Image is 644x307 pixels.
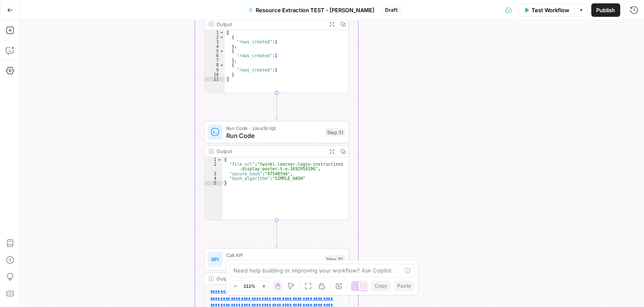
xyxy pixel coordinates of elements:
span: Toggle code folding, rows 5 through 7 [219,49,224,53]
span: Test Workflow [531,6,569,14]
button: Copy [371,281,390,291]
div: 6 [204,53,225,58]
div: 5 [204,49,225,53]
div: 4 [204,44,225,49]
span: Draft [385,6,398,14]
span: Toggle code folding, rows 8 through 10 [219,63,224,68]
div: 3 [204,172,222,176]
span: Call API [226,251,321,259]
span: Copy [374,282,387,290]
div: 9 [204,68,225,72]
span: Run Code [226,131,322,140]
span: Resource Extraction TEST - [PERSON_NAME] [256,6,374,14]
div: Run Code · JavaScriptRun CodeStep 31Output{ "file_url":"twinkl-learner-login-instructions -displa... [204,121,349,220]
span: Paste [397,282,411,290]
span: Toggle code folding, rows 1 through 11 [219,30,224,35]
div: 5 [204,181,222,185]
span: Toggle code folding, rows 2 through 4 [219,35,224,40]
div: 1 [204,157,222,162]
g: Edge from step_31 to step_32 [275,220,278,247]
span: Call API [226,258,321,267]
div: 10 [204,72,225,77]
div: 8 [204,63,225,68]
span: 111% [243,283,255,289]
button: Publish [591,3,620,17]
div: Step 31 [325,128,345,136]
div: 2 [204,162,222,171]
div: 3 [204,40,225,44]
div: Output [217,20,323,28]
span: Run Code · JavaScript [226,124,322,132]
div: 7 [204,58,225,63]
div: 1 [204,30,225,35]
div: Step 32 [324,255,345,264]
button: Paste [394,281,414,291]
div: Output [217,275,323,282]
span: Publish [596,6,615,14]
div: Output [217,148,323,155]
button: Resource Extraction TEST - [PERSON_NAME] [243,3,380,17]
div: 4 [204,176,222,181]
div: 11 [204,77,225,82]
span: Toggle code folding, rows 1 through 5 [217,157,222,162]
div: 2 [204,35,225,40]
button: Test Workflow [518,3,574,17]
